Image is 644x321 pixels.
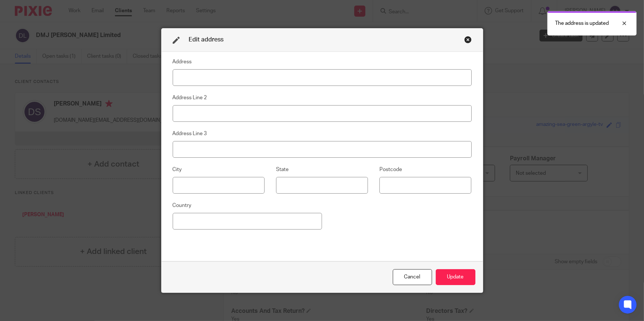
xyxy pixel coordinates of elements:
label: City [173,166,182,173]
label: State [276,166,289,173]
label: Address [173,58,192,66]
label: Country [173,202,192,209]
label: Address Line 2 [173,94,207,101]
div: Close this dialog window [464,36,472,43]
p: The address is updated [555,20,609,27]
span: Edit address [189,37,224,43]
label: Address Line 3 [173,130,207,137]
div: Close this dialog window [393,269,432,285]
button: Update [436,269,475,285]
label: Postcode [379,166,402,173]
